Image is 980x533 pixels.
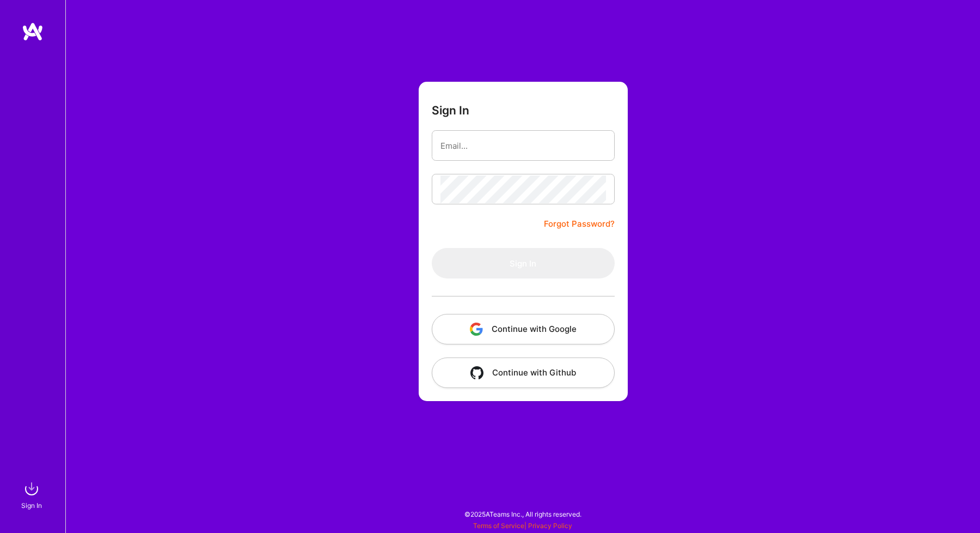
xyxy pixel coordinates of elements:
[473,522,524,530] a: Terms of Service
[528,522,572,530] a: Privacy Policy
[432,104,469,117] h3: Sign In
[432,358,615,388] button: Continue with Github
[440,132,606,160] input: Email...
[432,248,615,278] button: Sign In
[21,500,42,511] div: Sign In
[21,478,42,500] img: sign in
[23,478,42,511] a: sign inSign In
[65,500,980,528] div: © 2025 ATeams Inc., All rights reserved.
[473,522,572,530] span: |
[470,323,483,336] img: icon
[22,22,44,41] img: logo
[432,314,615,344] button: Continue with Google
[544,217,615,231] a: Forgot Password?
[470,366,483,379] img: icon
